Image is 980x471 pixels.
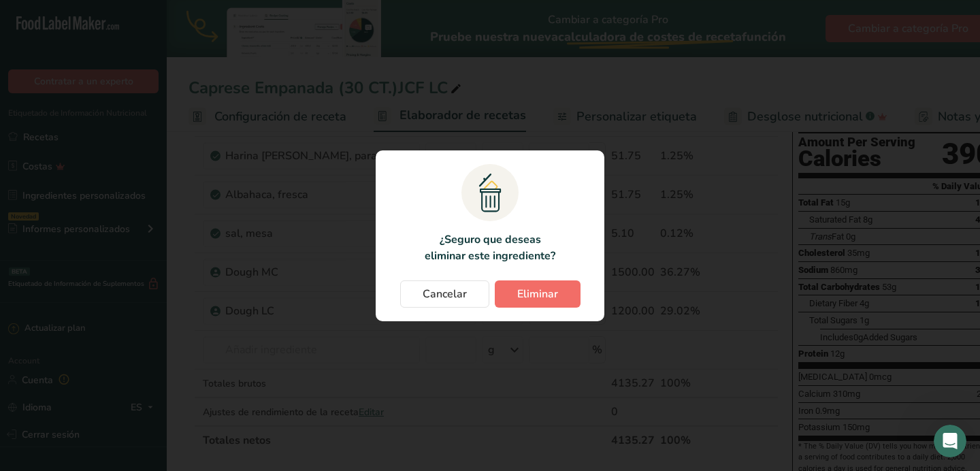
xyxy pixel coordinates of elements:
[400,280,489,308] button: Cancelar
[517,286,558,302] span: Eliminar
[423,286,467,302] span: Cancelar
[419,231,560,264] p: ¿Seguro que deseas eliminar este ingrediente?
[934,425,966,457] iframe: Intercom live chat
[495,280,581,308] button: Eliminar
